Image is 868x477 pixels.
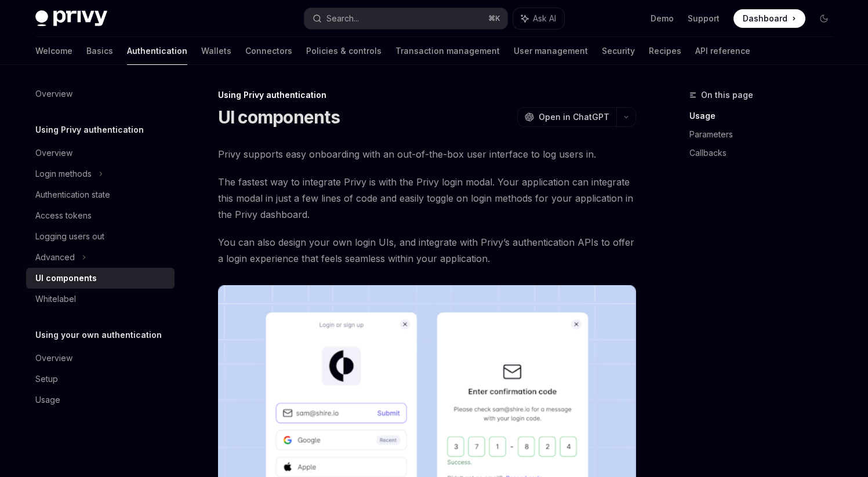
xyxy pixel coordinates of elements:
a: Access tokens [26,205,175,226]
a: Authentication [127,37,187,65]
a: UI components [26,268,175,289]
div: Whitelabel [35,292,76,306]
div: Overview [35,351,72,365]
a: Whitelabel [26,289,175,309]
a: Basics [86,37,113,65]
div: Authentication state [35,188,110,202]
a: Support [688,13,720,24]
div: Search... [326,12,359,26]
a: Authentication state [26,184,175,205]
button: Search...⌘K [304,8,507,29]
a: Parameters [689,125,842,144]
a: Dashboard [733,9,805,28]
a: Overview [26,348,175,369]
a: Overview [26,143,175,163]
a: Connectors [245,37,292,65]
a: Logging users out [26,226,175,247]
a: Usage [689,107,842,125]
a: User management [514,37,588,65]
span: The fastest way to integrate Privy is with the Privy login modal. Your application can integrate ... [218,174,636,223]
img: dark logo [35,10,107,27]
a: Wallets [201,37,231,65]
span: Dashboard [743,13,787,24]
span: You can also design your own login UIs, and integrate with Privy’s authentication APIs to offer a... [218,234,636,267]
div: Login methods [35,167,92,181]
div: Access tokens [35,209,92,223]
a: Usage [26,389,175,410]
button: Toggle dark mode [815,9,833,28]
a: Setup [26,369,175,389]
span: On this page [701,88,753,102]
div: Usage [35,393,60,407]
button: Open in ChatGPT [517,107,616,127]
h5: Using your own authentication [35,328,162,342]
div: UI components [35,271,97,285]
a: API reference [695,37,750,65]
button: Ask AI [513,8,564,29]
a: Recipes [649,37,681,65]
h1: UI components [218,107,340,128]
a: Overview [26,83,175,104]
a: Policies & controls [306,37,382,65]
a: Welcome [35,37,72,65]
div: Overview [35,87,72,101]
a: Demo [651,13,674,24]
a: Transaction management [395,37,500,65]
div: Overview [35,146,72,160]
a: Security [602,37,635,65]
div: Advanced [35,250,75,264]
span: Open in ChatGPT [539,111,609,123]
a: Callbacks [689,144,842,162]
span: Privy supports easy onboarding with an out-of-the-box user interface to log users in. [218,146,636,162]
div: Logging users out [35,230,104,243]
span: Ask AI [533,13,556,24]
span: ⌘ K [488,14,500,23]
h5: Using Privy authentication [35,123,144,137]
div: Setup [35,372,58,386]
div: Using Privy authentication [218,89,636,101]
